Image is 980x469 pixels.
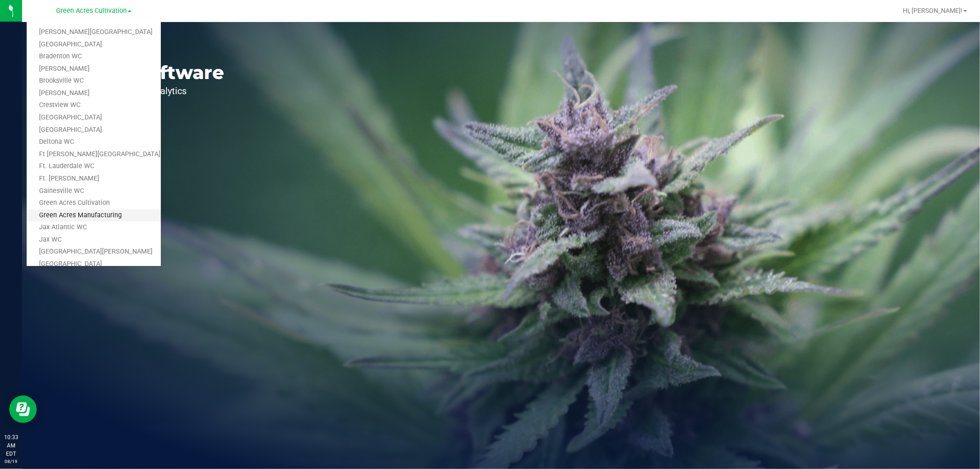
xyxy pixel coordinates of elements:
[27,136,161,148] a: Deltona WC
[27,51,161,63] a: Bradenton WC
[9,396,37,423] iframe: Resource center
[27,99,161,112] a: Crestview WC
[4,433,18,458] p: 10:33 AM EDT
[27,124,161,136] a: [GEOGRAPHIC_DATA]
[56,7,127,15] span: Green Acres Cultivation
[27,197,161,209] a: Green Acres Cultivation
[27,75,161,87] a: Brooksville WC
[27,39,161,51] a: [GEOGRAPHIC_DATA]
[27,112,161,124] a: [GEOGRAPHIC_DATA]
[27,185,161,198] a: Gainesville WC
[27,173,161,185] a: Ft. [PERSON_NAME]
[27,234,161,246] a: Jax WC
[27,221,161,234] a: Jax Atlantic WC
[27,26,161,39] a: [PERSON_NAME][GEOGRAPHIC_DATA]
[27,160,161,173] a: Ft. Lauderdale WC
[903,7,963,14] span: Hi, [PERSON_NAME]!
[27,63,161,75] a: [PERSON_NAME]
[27,87,161,100] a: [PERSON_NAME]
[4,458,18,465] p: 08/19
[27,258,161,271] a: [GEOGRAPHIC_DATA]
[27,246,161,258] a: [GEOGRAPHIC_DATA][PERSON_NAME]
[27,148,161,161] a: Ft [PERSON_NAME][GEOGRAPHIC_DATA]
[27,209,161,222] a: Green Acres Manufacturing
